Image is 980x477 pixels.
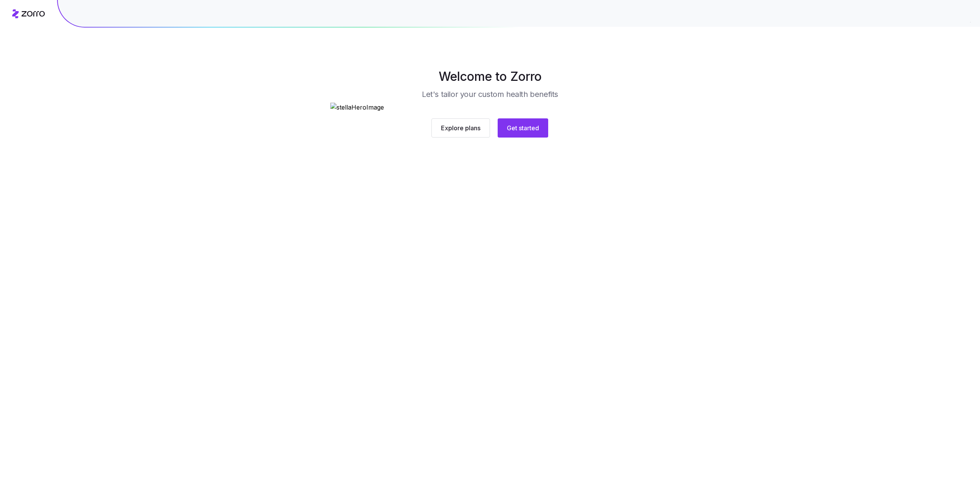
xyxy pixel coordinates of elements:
[422,89,558,100] h3: Let's tailor your custom health benefits
[441,123,480,133] span: Explore plans
[507,123,539,133] span: Get started
[431,118,490,138] button: Explore plans
[300,67,680,86] h1: Welcome to Zorro
[498,118,548,138] button: Get started
[330,103,649,112] img: stellaHeroImage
